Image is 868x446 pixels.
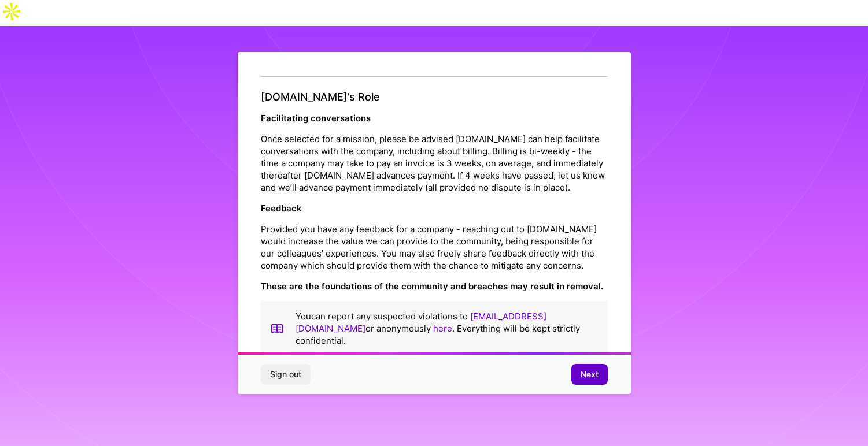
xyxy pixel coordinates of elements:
strong: These are the foundations of the community and breaches may result in removal. [261,281,603,292]
a: [EMAIL_ADDRESS][DOMAIN_NAME] [296,311,546,334]
span: Next [581,369,599,380]
img: book icon [270,310,284,347]
a: here [433,323,452,334]
h4: [DOMAIN_NAME]’s Role [261,91,608,103]
p: Provided you have any feedback for a company - reaching out to [DOMAIN_NAME] would increase the v... [261,223,608,272]
strong: Feedback [261,203,302,214]
button: Next [571,364,608,385]
p: You can report any suspected violations to or anonymously . Everything will be kept strictly conf... [296,310,599,347]
p: Once selected for a mission, please be advised [DOMAIN_NAME] can help facilitate conversations wi... [261,133,608,194]
button: Sign out [261,364,311,385]
span: Sign out [270,369,301,380]
strong: Facilitating conversations [261,113,371,124]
